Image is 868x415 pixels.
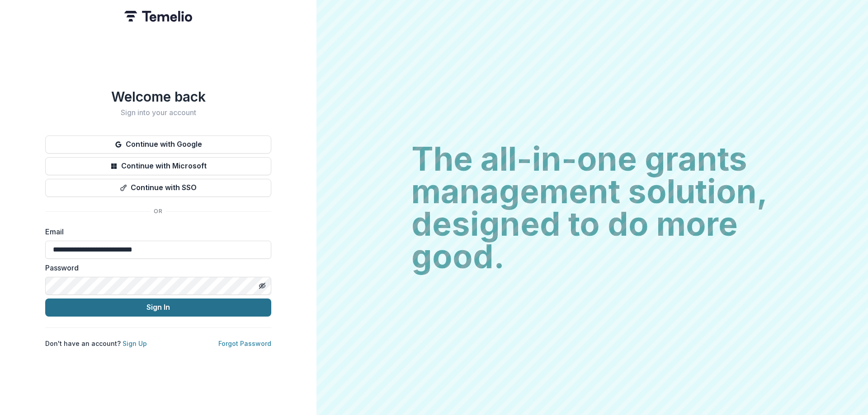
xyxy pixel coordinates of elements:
button: Sign In [45,298,271,317]
a: Sign Up [123,340,147,347]
label: Password [45,262,266,273]
a: Forgot Password [218,340,271,347]
button: Continue with Google [45,135,271,154]
h2: Sign into your account [45,108,271,117]
button: Continue with Microsoft [45,157,271,175]
button: Toggle password visibility [255,279,269,293]
p: Don't have an account? [45,339,147,348]
h1: Welcome back [45,89,271,105]
img: Temelio [124,11,192,22]
button: Continue with SSO [45,179,271,197]
label: Email [45,226,266,237]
